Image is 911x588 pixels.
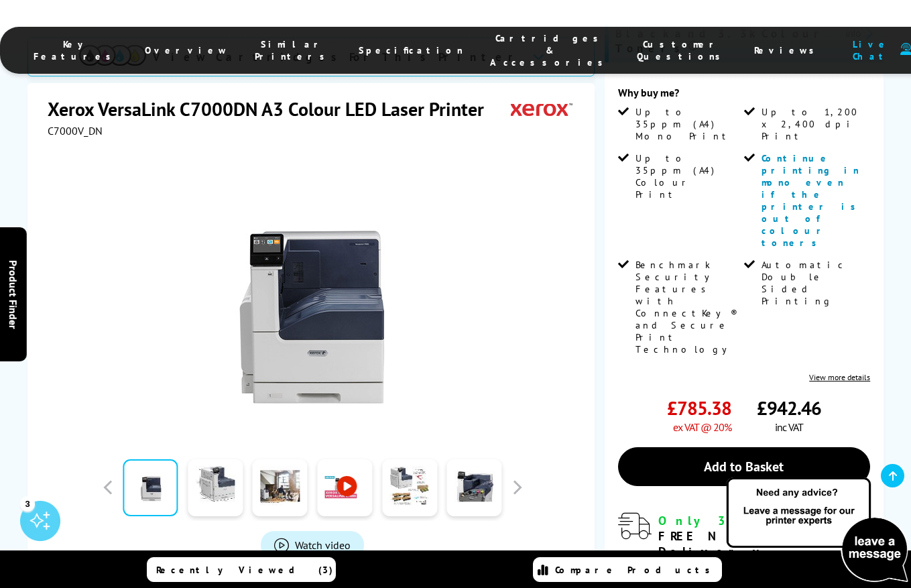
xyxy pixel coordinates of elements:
[255,38,332,62] span: Similar Printers
[809,372,870,382] a: View more details
[762,106,868,142] span: Up to 1,200 x 2,400 dpi Print
[490,32,610,68] span: Cartridges & Accessories
[637,38,727,62] span: Customer Questions
[658,513,784,528] span: Only 3 left
[754,44,821,56] span: Reviews
[48,124,103,137] span: C7000V_DN
[757,396,821,420] span: £942.46
[618,447,871,486] a: Add to Basket
[147,557,336,582] a: Recently Viewed (3)
[261,531,364,559] a: Product_All_Videos
[635,106,742,142] span: Up to 35ppm (A4) Mono Print
[618,86,871,106] div: Why buy me?
[673,420,731,434] span: ex VAT @ 20%
[533,557,722,582] a: Compare Products
[848,38,894,62] span: Live Chat
[145,44,228,56] span: Overview
[635,152,742,200] span: Up to 35ppm (A4) Colour Print
[156,564,333,576] span: Recently Viewed (3)
[511,97,572,121] img: Xerox
[667,396,731,420] span: £785.38
[48,97,497,121] h1: Xerox VersaLink C7000DN A3 Colour LED Laser Printer
[181,164,444,427] img: Xerox VersaLink C7000DN
[7,259,20,329] span: Product Finder
[658,513,871,559] div: for FREE Next Day Delivery
[775,420,803,434] span: inc VAT
[295,538,351,552] span: Watch video
[635,259,742,355] span: Benchmark Security Features with ConnectKey® and Secure Print Technology
[555,564,717,576] span: Compare Products
[762,152,863,249] span: Continue printing in mono even if the printer is out of colour toners
[723,475,911,585] img: Open Live Chat window
[34,38,118,62] span: Key Features
[762,259,868,307] span: Automatic Double Sided Printing
[359,44,463,56] span: Specification
[20,496,35,511] div: 3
